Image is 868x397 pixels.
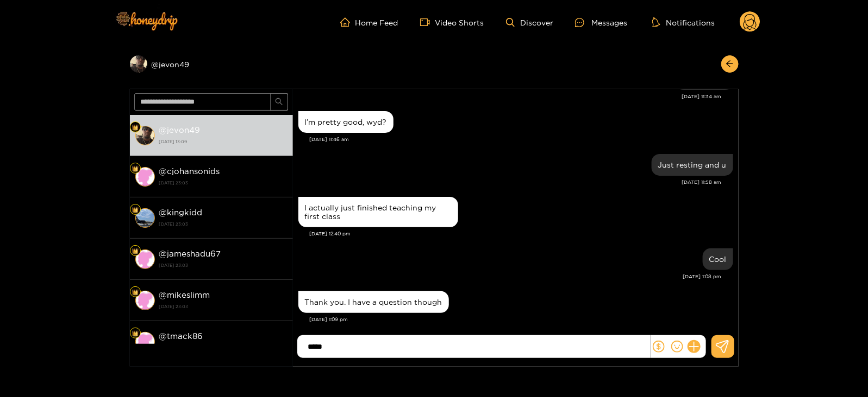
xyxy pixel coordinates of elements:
[132,207,139,213] img: Fan Level
[703,248,733,270] div: Sep. 15, 1:08 pm
[159,219,288,229] strong: [DATE] 23:03
[649,17,718,28] button: Notifications
[159,331,203,341] strong: @ tmack86
[135,126,155,145] img: conversation
[506,18,553,27] a: Discover
[135,208,155,228] img: conversation
[132,289,139,296] img: Fan Level
[159,290,210,299] strong: @ mikeslimm
[135,249,155,269] img: conversation
[135,332,155,351] img: conversation
[298,111,394,133] div: Sep. 15, 11:46 am
[651,338,667,355] button: dollar
[420,17,484,27] a: Video Shorts
[135,291,155,310] img: conversation
[132,124,139,131] img: Fan Level
[298,93,722,100] div: [DATE] 11:34 am
[298,273,722,280] div: [DATE] 1:08 pm
[420,17,435,27] span: video-camera
[340,17,355,27] span: home
[298,197,458,227] div: Sep. 15, 12:40 pm
[159,125,201,135] strong: @ jevon49
[159,137,288,146] strong: [DATE] 13:09
[310,230,733,238] div: [DATE] 12:40 pm
[575,16,627,29] div: Messages
[159,178,288,188] strong: [DATE] 23:03
[653,341,665,353] span: dollar
[310,316,733,323] div: [DATE] 1:09 pm
[298,178,722,186] div: [DATE] 11:58 am
[305,203,452,221] div: I actually just finished teaching my first class
[159,249,221,258] strong: @ jameshadu67
[305,118,387,126] div: I’m pretty good, wyd?
[275,98,283,107] span: search
[671,341,683,353] span: smile
[159,167,220,176] strong: @ cjohansonids
[721,55,739,73] button: arrow-left
[159,302,288,311] strong: [DATE] 23:03
[132,165,139,172] img: Fan Level
[132,330,139,337] img: Fan Level
[130,55,293,73] div: @jevon49
[132,248,139,254] img: Fan Level
[305,298,442,306] div: Thank you. I have a question though
[298,291,449,313] div: Sep. 15, 1:09 pm
[159,208,203,217] strong: @ kingkidd
[310,136,733,143] div: [DATE] 11:46 am
[652,154,733,176] div: Sep. 15, 11:58 am
[159,260,288,270] strong: [DATE] 23:03
[658,161,727,169] div: Just resting and u
[340,17,398,27] a: Home Feed
[709,255,727,264] div: Cool
[726,60,734,69] span: arrow-left
[271,93,288,111] button: search
[135,167,155,187] img: conversation
[159,343,288,353] strong: [DATE] 23:03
